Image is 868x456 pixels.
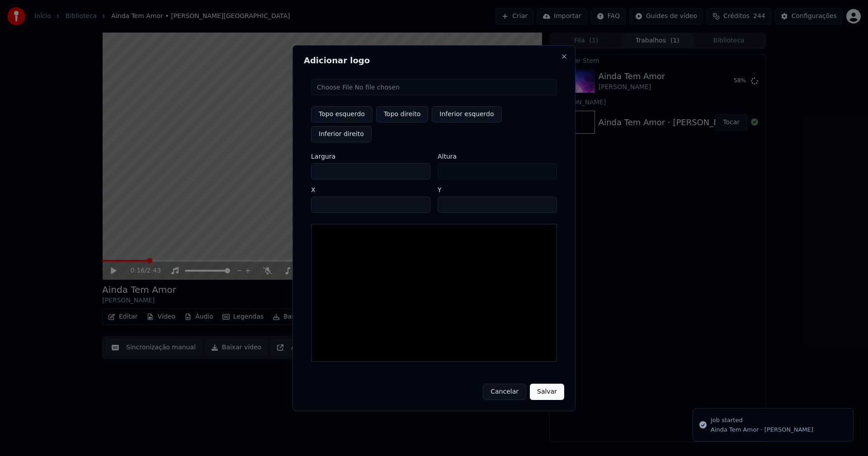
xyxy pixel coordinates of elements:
[432,106,501,122] button: Inferior esquerdo
[304,56,564,65] h2: Adicionar logo
[438,187,557,193] label: Y
[530,384,564,400] button: Salvar
[438,153,557,160] label: Altura
[483,384,526,400] button: Cancelar
[311,153,430,160] label: Largura
[311,187,430,193] label: X
[311,106,373,122] button: Topo esquerdo
[311,126,372,142] button: Inferior direito
[376,106,428,122] button: Topo direito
